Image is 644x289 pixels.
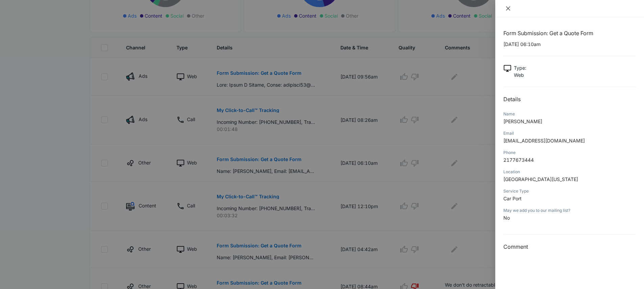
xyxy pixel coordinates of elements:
[514,71,526,79] p: Web
[503,243,636,251] h3: Comment
[503,169,636,175] div: Location
[503,138,585,143] span: [EMAIL_ADDRESS][DOMAIN_NAME]
[503,196,522,201] span: Car Port
[75,40,114,44] div: Keywords by Traffic
[503,95,636,103] h2: Details
[503,188,636,194] div: Service Type
[503,215,510,221] span: No
[503,118,542,124] span: [PERSON_NAME]
[18,39,24,45] img: tab_domain_overview_orange.svg
[505,6,511,11] span: close
[11,18,16,23] img: website_grey.svg
[503,130,636,136] div: Email
[11,11,16,16] img: logo_orange.svg
[503,41,636,48] p: [DATE] 06:10am
[503,207,636,214] div: May we add you to our mailing list?
[514,64,526,71] p: Type :
[19,11,33,16] div: v 4.0.25
[503,157,534,163] span: 2177673444
[503,29,636,37] h1: Form Submission: Get a Quote Form
[18,18,74,23] div: Domain: [DOMAIN_NAME]
[503,176,578,182] span: [GEOGRAPHIC_DATA][US_STATE]
[503,5,513,12] button: Close
[26,40,61,44] div: Domain Overview
[67,39,73,45] img: tab_keywords_by_traffic_grey.svg
[503,150,636,156] div: Phone
[503,111,636,117] div: Name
